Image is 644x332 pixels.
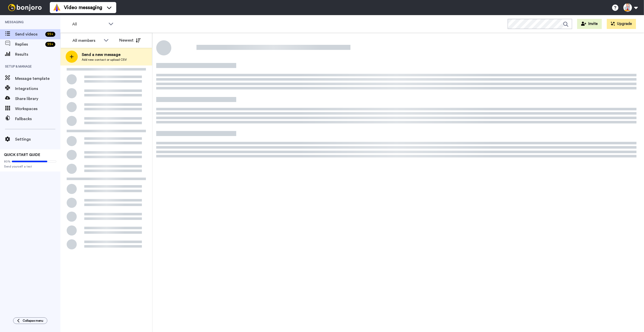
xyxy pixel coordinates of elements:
img: bj-logo-header-white.svg [6,4,44,11]
div: All members [72,38,101,44]
div: 99 + [45,42,55,47]
span: Replies [15,41,43,47]
span: Settings [15,136,60,142]
span: Fallbacks [15,116,60,122]
span: Send videos [15,31,43,37]
span: Workspaces [15,106,60,112]
span: Share library [15,96,60,102]
span: Message template [15,76,60,82]
button: Invite [577,19,602,29]
button: Collapse menu [13,317,47,324]
span: Results [15,51,60,57]
span: Collapse menu [23,319,43,323]
img: vm-color.svg [53,4,61,12]
span: Send yourself a test [4,164,56,169]
span: Integrations [15,86,60,92]
span: Video messaging [64,4,102,11]
button: Upgrade [607,19,636,29]
button: Newest [115,35,144,45]
span: Add new contact or upload CSV [82,58,127,62]
span: All [72,21,106,27]
div: 99 + [45,32,55,37]
span: QUICK START GUIDE [4,153,40,157]
span: 80% [4,159,11,163]
span: Send a new message [82,52,127,58]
